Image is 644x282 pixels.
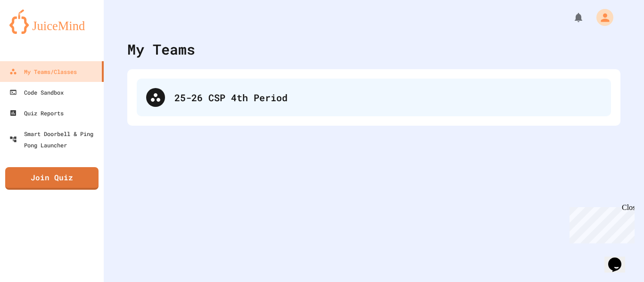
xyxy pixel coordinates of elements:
[566,203,635,243] iframe: chat widget
[4,4,65,60] div: Chat with us now!Close
[9,107,64,119] div: Quiz Reports
[9,9,94,34] img: logo-orange.svg
[9,128,100,151] div: Smart Doorbell & Ping Pong Launcher
[604,244,635,273] iframe: chat widget
[9,66,77,77] div: My Teams/Classes
[174,90,602,105] div: 25-26 CSP 4th Period
[127,39,195,60] div: My Teams
[5,167,99,190] a: Join Quiz
[555,9,586,25] div: My Notifications
[137,79,611,116] div: 25-26 CSP 4th Period
[9,87,64,98] div: Code Sandbox
[586,7,616,28] div: My Account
